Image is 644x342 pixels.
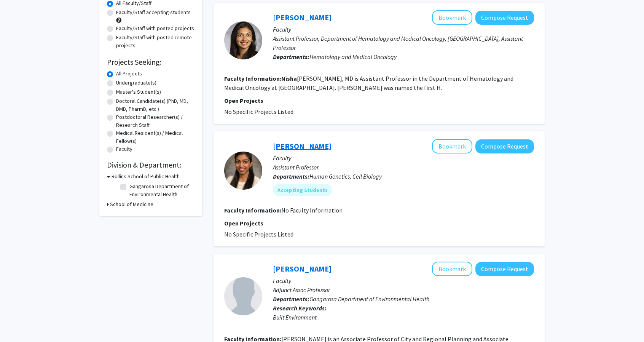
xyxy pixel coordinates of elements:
[273,34,534,52] p: Assistant Professor, Department of Hematology and Medical Oncology, [GEOGRAPHIC_DATA], Assistant ...
[273,53,309,61] b: Departments:
[224,75,513,91] fg-read-more: [PERSON_NAME], MD is Assistant Professor in the Department of Hematology and Medical Oncology at ...
[273,141,332,151] a: [PERSON_NAME]
[116,129,194,145] label: Medical Resident(s) / Medical Fellow(s)
[224,206,281,214] b: Faculty Information:
[224,96,534,105] p: Open Projects
[309,295,429,303] span: Gangarosa Department of Environmental Health
[309,173,382,180] span: Human Genetics, Cell Biology
[110,200,153,208] h3: School of Medicine
[475,139,534,153] button: Compose Request to Nisha Raj
[432,139,472,153] button: Add Nisha Raj to Bookmarks
[224,219,534,228] p: Open Projects
[116,8,191,16] label: Faculty/Staff accepting students
[224,230,293,238] span: No Specific Projects Listed
[309,53,397,61] span: Hematology and Medical Oncology
[116,34,194,50] label: Faculty/Staff with posted remote projects
[107,58,194,67] h2: Projects Seeking:
[107,160,194,169] h2: Division & Department:
[273,184,332,196] mat-chip: Accepting Students
[273,264,332,273] a: [PERSON_NAME]
[475,11,534,25] button: Compose Request to Nisha Joseph
[116,113,194,129] label: Postdoctoral Researcher(s) / Research Staff
[281,75,297,82] b: Nisha
[273,153,534,163] p: Faculty
[273,313,534,322] div: Built Environment
[116,24,194,32] label: Faculty/Staff with posted projects
[224,108,293,115] span: No Specific Projects Listed
[116,70,142,78] label: All Projects
[116,145,132,153] label: Faculty
[116,79,156,87] label: Undergraduate(s)
[273,13,332,22] a: [PERSON_NAME]
[273,285,534,294] p: Adjunct Assoc Professor
[281,206,343,214] span: No Faculty Information
[112,173,180,181] h3: Rollins School of Public Health
[6,308,32,336] iframe: Chat
[273,295,309,303] b: Departments:
[475,262,534,276] button: Compose Request to Nisha Botchwey
[432,10,472,25] button: Add Nisha Joseph to Bookmarks
[116,97,194,113] label: Doctoral Candidate(s) (PhD, MD, DMD, PharmD, etc.)
[273,173,309,180] b: Departments:
[116,88,161,96] label: Master's Student(s)
[273,304,327,312] b: Research Keywords:
[129,182,193,198] label: Gangarosa Department of Environmental Health
[224,75,281,82] b: Faculty Information:
[432,262,472,276] button: Add Nisha Botchwey to Bookmarks
[273,25,534,34] p: Faculty
[273,163,534,172] p: Assistant Professor
[273,276,534,285] p: Faculty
